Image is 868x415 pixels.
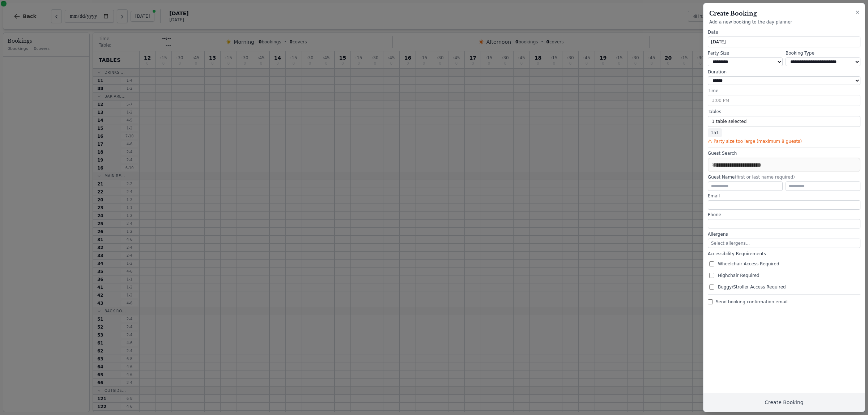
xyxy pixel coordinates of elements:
span: Wheelchair Access Required [718,261,779,267]
input: Wheelchair Access Required [709,261,714,266]
label: Allergens [708,231,860,237]
h2: Create Booking [709,9,859,18]
span: Select allergens... [711,241,750,246]
label: Party Size [708,50,783,56]
label: Guest Search [708,150,860,156]
button: Select allergens... [708,239,860,248]
span: Highchair Required [718,273,759,278]
input: Send booking confirmation email [708,299,713,304]
label: Duration [708,69,860,75]
span: Party size too large (maximum 8 guests) [714,138,802,144]
button: [DATE] [708,37,860,47]
p: Add a new booking to the day planner [709,19,859,25]
button: Create Booking [703,393,865,412]
label: Date [708,29,860,35]
span: Send booking confirmation email [716,299,787,305]
button: 3:00 PM [708,95,860,106]
label: Guest Name [708,174,860,180]
button: 1 table selected [708,116,860,127]
label: Booking Type [786,50,860,56]
span: 151 [708,128,722,137]
label: Accessibility Requirements [708,251,860,257]
input: Highchair Required [709,273,714,278]
span: (first or last name required) [735,175,795,180]
label: Email [708,193,860,199]
span: Buggy/Stroller Access Required [718,284,786,290]
label: Phone [708,212,860,218]
label: Time [708,88,860,94]
label: Tables [708,109,860,115]
input: Buggy/Stroller Access Required [709,284,714,290]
